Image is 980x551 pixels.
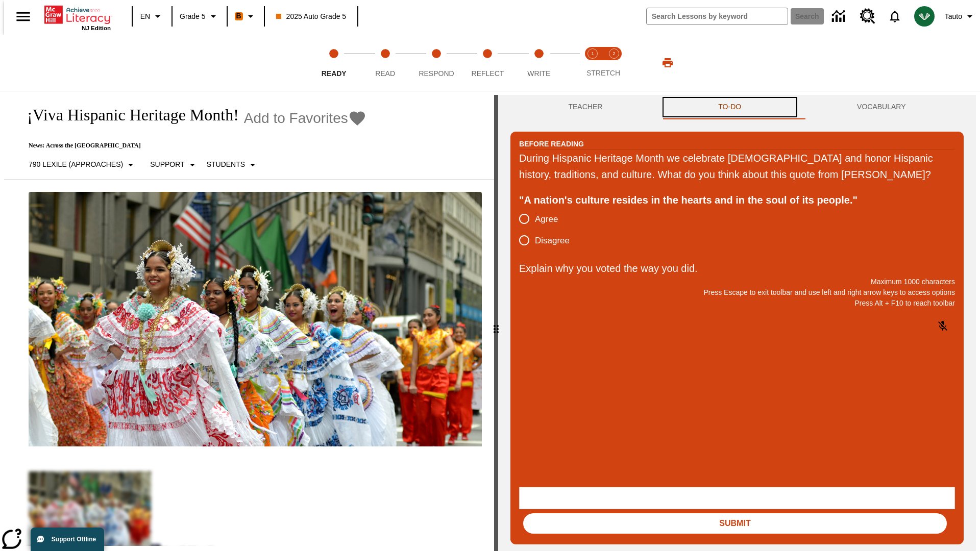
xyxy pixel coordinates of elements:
[276,11,347,22] span: 2025 Auto Grade 5
[612,51,615,56] text: 2
[519,298,955,309] p: Press Alt + F10 to reach toolbar
[535,213,558,226] span: Agree
[519,260,955,277] p: Explain why you voted the way you did.
[458,35,517,91] button: Reflect step 4 of 5
[8,2,38,32] button: Open side menu
[140,11,150,22] span: EN
[599,35,629,91] button: Stretch Respond step 2 of 2
[519,287,955,298] p: Press Escape to exit toolbar and use left and right arrow keys to access options
[29,192,482,447] img: A photograph of Hispanic women participating in a parade celebrating Hispanic culture. The women ...
[854,3,881,30] a: Resource Center, Will open in new tab
[203,156,263,174] button: Select Student
[945,11,962,22] span: Tauto
[136,7,168,26] button: Language: EN, Select a language
[16,142,366,149] p: News: Across the [GEOGRAPHIC_DATA]
[244,110,348,127] span: Add to Favorites
[519,277,955,287] p: Maximum 1000 characters
[647,8,788,24] input: search field
[660,95,799,119] button: TO-DO
[244,109,366,127] button: Add to Favorites - ¡Viva Hispanic Heritage Month!
[586,69,620,77] span: STRETCH
[799,95,964,119] button: VOCABULARY
[509,35,569,91] button: Write step 5 of 5
[146,156,202,174] button: Scaffolds, Support
[407,35,466,91] button: Respond step 3 of 5
[494,95,498,551] div: Press Enter or Spacebar and then press right and left arrow keys to move the slider
[31,528,104,551] button: Support Offline
[519,150,955,183] div: During Hispanic Heritage Month we celebrate [DEMOGRAPHIC_DATA] and honor Hispanic history, tradit...
[519,208,578,251] div: poll
[180,11,206,22] span: Grade 5
[375,69,395,78] span: Read
[176,7,224,26] button: Grade: Grade 5, Select a grade
[591,51,594,56] text: 1
[826,3,854,31] a: Data Center
[881,3,908,30] a: Notifications
[52,536,96,543] span: Support Offline
[472,69,504,78] span: Reflect
[510,95,964,119] div: Instructional Panel Tabs
[24,156,141,174] button: Select Lexile, 790 Lexile (Approaches)
[651,54,684,72] button: Print
[4,95,494,546] div: reading
[908,3,941,30] button: Select a new avatar
[941,7,980,26] button: Profile/Settings
[419,69,454,78] span: Respond
[236,10,241,22] span: B
[4,8,149,17] body: Explain why you voted the way you did. Maximum 1000 characters Press Alt + F10 to reach toolbar P...
[930,314,955,338] button: Click to activate and allow voice recognition
[527,69,550,78] span: Write
[44,4,111,31] div: Home
[498,95,976,551] div: activity
[519,138,584,149] h2: Before Reading
[150,159,184,170] p: Support
[82,25,111,31] span: NJ Edition
[304,35,363,91] button: Ready step 1 of 5
[523,513,947,534] button: Submit
[510,95,660,119] button: Teacher
[914,6,935,27] img: avatar image
[231,7,261,26] button: Boost Class color is orange. Change class color
[519,192,955,208] div: "A nation's culture resides in the hearts and in the soul of its people."
[578,35,607,91] button: Stretch Read step 1 of 2
[322,69,347,78] span: Ready
[29,159,123,170] p: 790 Lexile (Approaches)
[207,159,245,170] p: Students
[355,35,414,91] button: Read step 2 of 5
[535,234,570,247] span: Disagree
[16,106,239,124] h1: ¡Viva Hispanic Heritage Month!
